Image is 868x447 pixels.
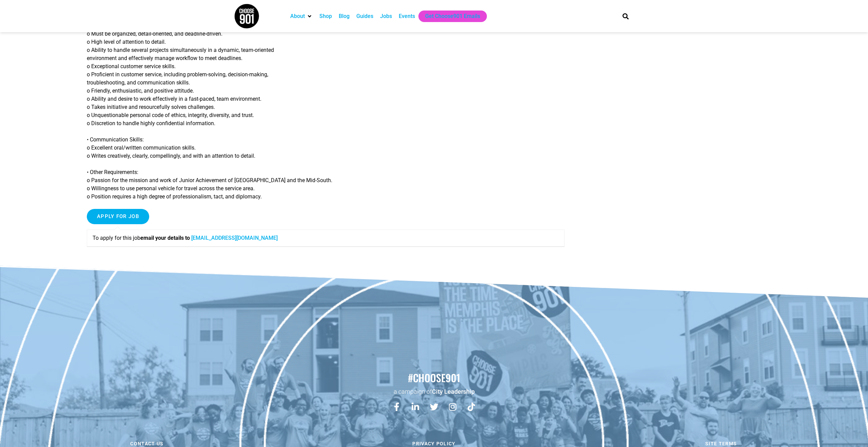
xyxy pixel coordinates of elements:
a: Events [399,12,415,20]
div: Search [620,11,631,22]
a: Shop [319,12,332,20]
a: Blog [339,12,350,20]
p: a campaign of [3,387,865,396]
div: About [287,11,316,22]
a: Jobs [380,12,392,20]
p: To apply for this job [93,234,559,242]
a: Get Choose901 Emails [425,12,480,20]
span: Contact us [130,441,163,446]
a: [EMAIL_ADDRESS][DOMAIN_NAME] [191,235,278,241]
span: Site Terms [705,441,737,446]
span: Privacy Policy [412,441,455,446]
a: City Leadership [432,388,475,395]
nav: Main nav [287,11,611,22]
h2: #choose901 [3,371,865,385]
p: • Core Competencies: o Must be organized, detail-oriented, and deadline-driven. o High level of a... [87,22,565,128]
strong: email your details to [140,235,190,241]
input: Apply for job [87,209,149,224]
p: • Communication Skills: o Excellent oral/written communication skills. o Writes creatively, clear... [87,136,565,160]
a: About [290,12,305,20]
a: Guides [356,12,373,20]
p: • Other Requirements: o Passion for the mission and work of Junior Achievement of [GEOGRAPHIC_DAT... [87,168,565,201]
